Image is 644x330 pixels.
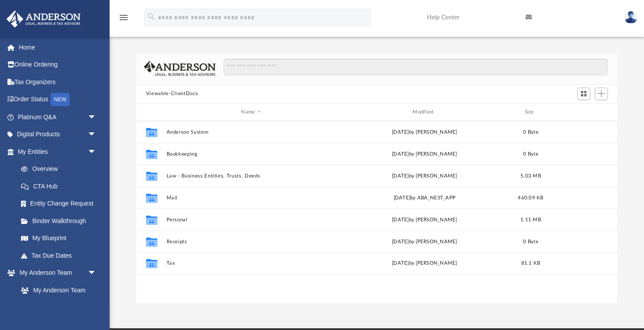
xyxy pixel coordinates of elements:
a: CTA Hub [12,177,110,195]
div: NEW [50,93,70,106]
a: Platinum Q&Aarrow_drop_down [6,108,110,126]
a: Online Ordering [6,56,110,74]
a: Digital Productsarrow_drop_down [6,126,110,143]
a: Order StatusNEW [6,91,110,109]
a: Overview [12,160,110,178]
a: My Anderson Team [12,281,101,299]
a: Anderson System [12,299,105,316]
a: Tax Due Dates [12,247,110,264]
i: menu [118,12,129,23]
button: Anderson System [166,129,336,135]
button: Bookkeeping [166,151,336,157]
span: 81.1 KB [521,261,541,266]
div: [DATE] by [PERSON_NAME] [340,260,509,268]
a: My Anderson Teamarrow_drop_down [6,264,105,282]
div: grid [136,121,617,303]
div: [DATE] by [PERSON_NAME] [340,172,509,180]
button: Mail [166,195,336,201]
button: Receipts [166,239,336,245]
a: My Blueprint [12,230,105,247]
span: 0 Byte [523,152,538,156]
div: [DATE] by [PERSON_NAME] [340,238,509,246]
button: Personal [166,217,336,223]
div: id [552,108,613,116]
input: Search files and folders [224,59,608,75]
div: [DATE] by [PERSON_NAME] [340,128,509,136]
div: Modified [339,108,509,116]
img: User Pic [624,11,637,24]
a: My Entitiesarrow_drop_down [6,143,110,160]
div: [DATE] by [PERSON_NAME] [340,150,509,158]
span: 460.09 KB [518,195,543,200]
button: Tax [166,261,336,266]
div: Name [166,108,335,116]
span: 1.11 MB [520,217,541,222]
span: arrow_drop_down [88,264,105,282]
a: Binder Walkthrough [12,212,110,230]
div: [DATE] by ABA_NEST_APP [340,194,509,202]
div: [DATE] by [PERSON_NAME] [340,216,509,224]
div: id [140,108,162,116]
a: menu [118,17,129,23]
button: Viewable-ClientDocs [146,90,198,98]
a: Home [6,39,110,56]
i: search [146,12,156,21]
button: Add [595,88,608,100]
span: arrow_drop_down [88,108,105,126]
button: Law - Business Entities, Trusts, Deeds [166,173,336,179]
span: arrow_drop_down [88,126,105,144]
button: Switch to Grid View [577,88,591,100]
img: Anderson Advisors Platinum Portal [4,11,83,28]
div: Size [513,108,548,116]
span: 0 Byte [523,130,538,135]
span: arrow_drop_down [88,143,105,161]
a: Tax Organizers [6,73,110,91]
a: Entity Change Request [12,195,110,213]
span: 0 Byte [523,239,538,244]
span: 5.03 MB [520,174,541,178]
